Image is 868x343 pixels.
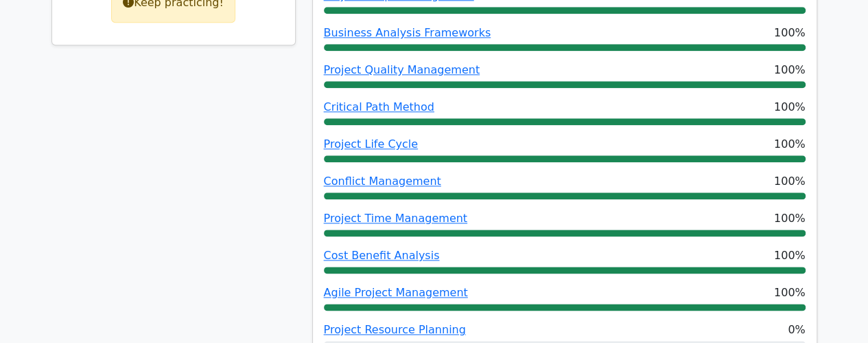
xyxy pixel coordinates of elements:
[774,136,806,153] span: 100%
[324,26,491,39] a: Business Analysis Frameworks
[774,210,806,227] span: 100%
[324,212,467,225] a: Project Time Management
[324,323,466,336] a: Project Resource Planning
[324,286,468,299] a: Agile Project Management
[324,137,418,151] a: Project Life Cycle
[324,175,441,188] a: Conflict Management
[774,173,806,190] span: 100%
[774,247,806,264] span: 100%
[788,322,805,338] span: 0%
[774,25,806,41] span: 100%
[774,62,806,78] span: 100%
[324,63,480,76] a: Project Quality Management
[774,99,806,115] span: 100%
[774,285,806,301] span: 100%
[324,249,440,262] a: Cost Benefit Analysis
[324,100,434,113] a: Critical Path Method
